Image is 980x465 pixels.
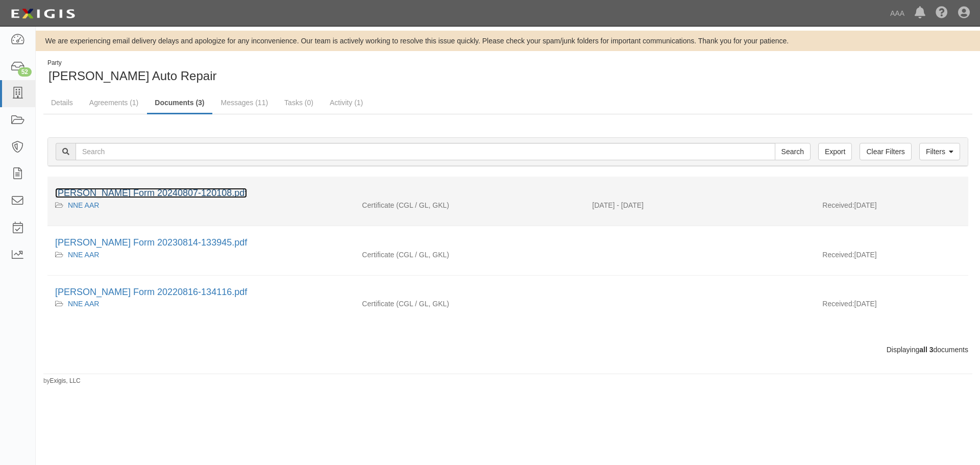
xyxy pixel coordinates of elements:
a: Exigis, LLC [50,377,81,384]
a: [PERSON_NAME] Form 20240807-120108.pdf [55,188,247,198]
a: Export [818,143,852,160]
a: Details [43,92,81,113]
a: Filters [919,143,960,160]
div: Commercial General Liability / Garage Liability Garage Keepers Liability [354,299,584,309]
a: AAA [885,3,910,23]
div: Commercial General Liability / Garage Liability Garage Keepers Liability [354,200,584,210]
div: Party [47,59,216,67]
div: Commercial General Liability / Garage Liability Garage Keepers Liability [354,250,584,260]
a: Agreements (1) [82,92,146,113]
a: Clear Filters [860,143,911,160]
b: all 3 [919,346,933,354]
a: Tasks (0) [277,92,321,113]
div: [DATE] [815,250,968,265]
div: ACORD Form 20230814-133945.pdf [55,236,961,250]
a: Documents (3) [147,92,212,114]
i: Help Center - Complianz [936,7,948,19]
input: Search [76,143,775,160]
div: Displaying documents [40,345,976,355]
img: logo-5460c22ac91f19d4615b14bd174203de0afe785f0fc80cf4dbbc73dc1793850b.png [8,5,78,23]
div: 52 [18,67,32,77]
a: Messages (11) [213,92,276,113]
div: Effective 08/07/2024 - Expiration 08/07/2025 [584,200,815,210]
small: by [43,377,81,385]
div: [DATE] [815,200,968,215]
a: [PERSON_NAME] Form 20230814-133945.pdf [55,237,247,248]
div: [DATE] [815,299,968,314]
a: NNE AAR [68,300,99,308]
div: ACORD Form 20220816-134116.pdf [55,286,961,299]
div: NNE AAR [55,250,347,260]
a: NNE AAR [68,251,99,259]
div: NNE AAR [55,200,347,210]
div: We are experiencing email delivery delays and apologize for any inconvenience. Our team is active... [36,36,980,46]
p: Received: [822,299,854,309]
div: NNE AAR [55,299,347,309]
div: Effective - Expiration [584,299,815,299]
a: Activity (1) [322,92,371,113]
a: [PERSON_NAME] Form 20220816-134116.pdf [55,287,247,297]
div: Kontio's Auto Repair [43,59,500,85]
p: Received: [822,200,854,210]
input: Search [775,143,811,160]
div: ACORD Form 20240807-120108.pdf [55,187,961,200]
a: NNE AAR [68,201,99,209]
p: Received: [822,250,854,260]
span: [PERSON_NAME] Auto Repair [48,69,216,83]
